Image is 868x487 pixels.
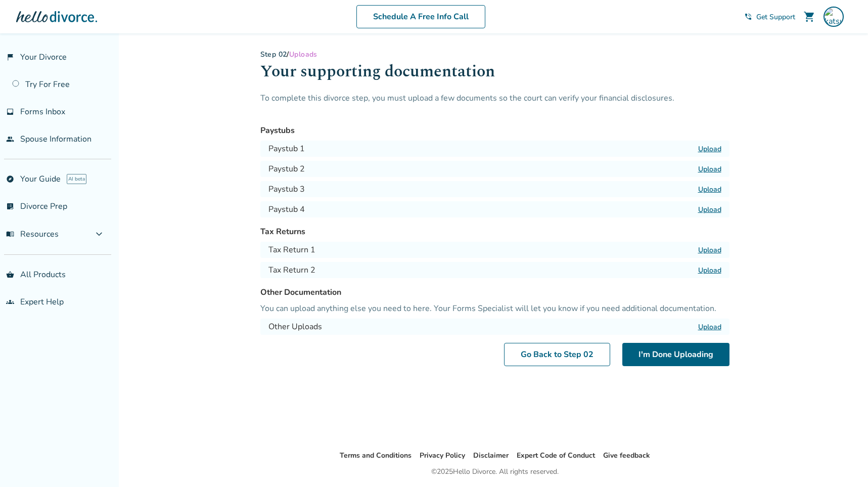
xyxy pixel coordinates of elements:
[6,53,14,61] span: flag_2
[6,135,14,143] span: people
[260,50,287,59] a: Step 02
[6,108,14,116] span: inbox
[698,245,721,255] label: Upload
[67,174,86,184] span: AI beta
[260,124,729,137] h3: Paystubs
[756,12,795,22] span: Get Support
[20,106,65,117] span: Forms Inbox
[698,205,721,214] label: Upload
[260,50,729,59] div: /
[698,265,721,275] label: Upload
[268,163,305,175] h4: Paystub 2
[268,143,305,155] h4: Paystub 1
[698,144,721,154] label: Upload
[268,183,305,195] h4: Paystub 3
[698,164,721,174] label: Upload
[744,13,752,21] span: phone_in_talk
[289,50,317,59] span: Uploads
[356,5,485,28] a: Schedule A Free Info Call
[517,451,595,460] a: Expert Code of Conduct
[803,11,815,23] span: shopping_cart
[260,302,729,315] p: You can upload anything else you need to here. Your Forms Specialist will let you know if you nee...
[268,244,315,256] h4: Tax Return 1
[6,271,14,279] span: shopping_basket
[268,264,315,276] h4: Tax Return 2
[744,12,795,22] a: phone_in_talkGet Support
[6,230,14,238] span: menu_book
[268,321,322,333] h4: Other Uploads
[698,322,721,332] label: Upload
[431,466,559,478] div: © 2025 Hello Divorce. All rights reserved.
[473,450,509,462] li: Disclaimer
[260,92,729,116] p: To complete this divorce step, you must upload a few documents so the court can verify your finan...
[260,59,729,92] h1: Your supporting documentation
[622,343,729,366] button: I'm Done Uploading
[504,343,610,366] a: Go Back to Step 02
[268,203,305,215] h4: Paystub 4
[260,286,729,298] h3: Other Documentation
[603,450,650,462] li: Give feedback
[824,7,844,27] img: katsu610@gmail.com
[260,226,729,238] h3: Tax Returns
[93,228,105,240] span: expand_more
[340,451,412,460] a: Terms and Conditions
[698,185,721,194] label: Upload
[6,229,59,240] span: Resources
[6,175,14,183] span: explore
[6,298,14,306] span: groups
[420,451,465,460] a: Privacy Policy
[6,202,14,210] span: list_alt_check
